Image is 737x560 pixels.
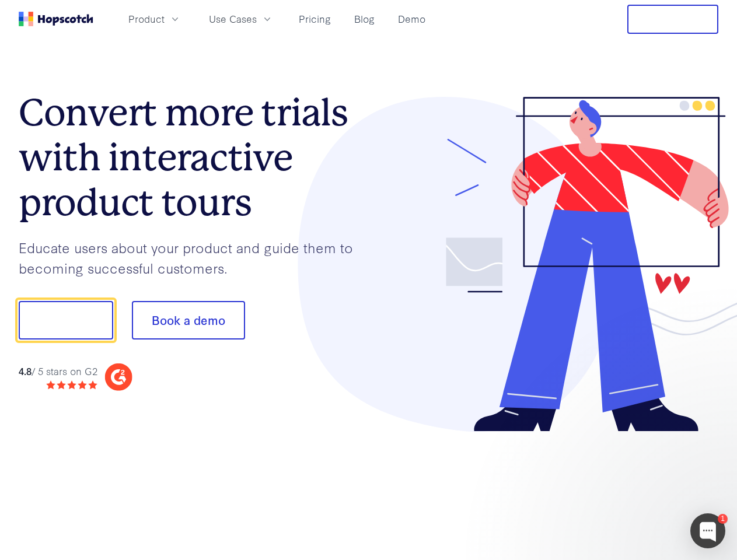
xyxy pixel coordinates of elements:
a: Home [19,12,93,26]
h1: Convert more trials with interactive product tours [19,90,369,225]
a: Pricing [294,9,336,29]
div: 1 [718,514,728,524]
a: Blog [350,9,379,29]
button: Free Trial [627,5,718,34]
div: / 5 stars on G2 [19,364,97,379]
a: Demo [393,9,430,29]
button: Show me! [19,301,113,339]
p: Educate users about your product and guide them to becoming successful customers. [19,237,369,278]
strong: 4.8 [19,364,32,377]
button: Book a demo [132,301,245,339]
button: Product [121,9,188,29]
span: Product [128,12,165,26]
button: Use Cases [202,9,280,29]
span: Use Cases [209,12,257,26]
